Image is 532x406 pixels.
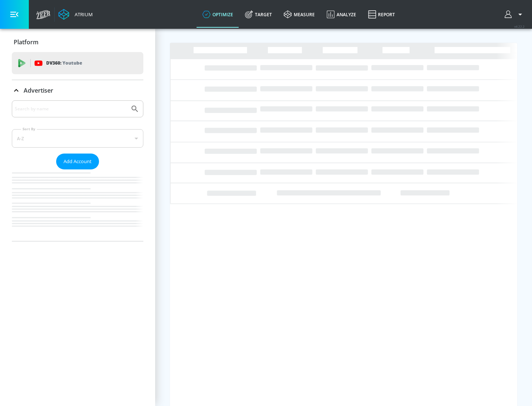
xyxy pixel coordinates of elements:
[62,59,82,67] p: Youtube
[12,129,143,148] div: A-Z
[278,1,321,28] a: measure
[12,32,143,52] div: Platform
[56,154,99,169] button: Add Account
[239,1,278,28] a: Target
[321,1,362,28] a: Analyze
[12,100,143,241] div: Advertiser
[72,11,93,18] div: Atrium
[514,24,525,28] span: v 4.22.2
[46,59,82,67] p: DV360:
[58,9,93,20] a: Atrium
[14,38,38,46] p: Platform
[12,169,143,241] nav: list of Advertiser
[15,104,127,114] input: Search by name
[21,127,37,131] label: Sort By
[64,157,92,166] span: Add Account
[362,1,401,28] a: Report
[12,52,143,74] div: DV360: Youtube
[12,80,143,101] div: Advertiser
[197,1,239,28] a: optimize
[24,86,53,94] p: Advertiser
